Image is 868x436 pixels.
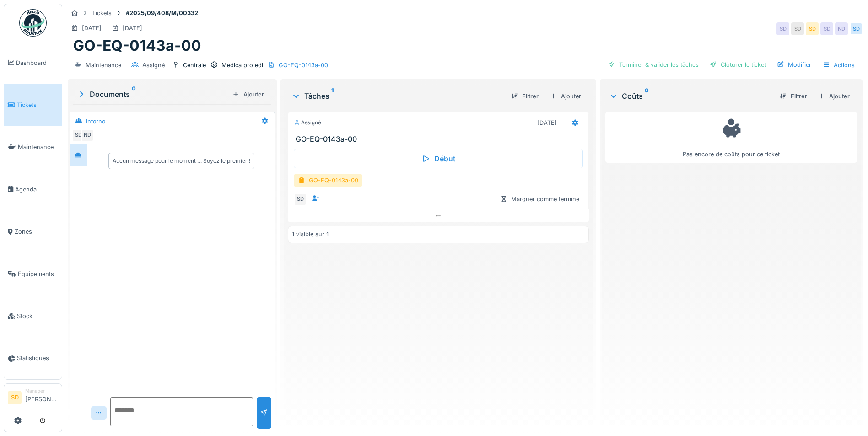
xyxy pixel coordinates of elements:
[611,116,851,159] div: Pas encore de coûts pour ce ticket
[25,388,58,394] div: Manager
[279,61,328,69] div: GO-EQ-0143a-00
[122,9,202,17] strong: #2025/09/408/M/00332
[81,129,94,142] div: ND
[292,230,329,239] div: 1 visible sur 1
[132,89,136,100] sup: 0
[19,9,47,37] img: Badge_color-CXgf-gQk.svg
[294,119,321,127] div: Assigné
[4,84,62,126] a: Tickets
[806,22,819,35] div: SD
[604,58,702,71] div: Terminer & valider les tâches
[4,168,62,210] a: Agenda
[183,61,206,69] div: Centrale
[18,143,58,151] span: Maintenance
[814,90,853,102] div: Ajouter
[820,22,833,35] div: SD
[229,88,268,101] div: Ajouter
[221,61,263,69] div: Medica pro edi
[294,193,307,206] div: SD
[776,22,789,35] div: SD
[16,58,58,67] span: Dashboard
[86,117,105,126] div: Interne
[4,295,62,337] a: Stock
[113,157,250,165] div: Aucun message pour le moment … Soyez le premier !
[142,61,165,69] div: Assigné
[82,24,102,32] div: [DATE]
[77,89,229,100] div: Documents
[645,90,649,101] sup: 0
[291,90,504,101] div: Tâches
[835,22,848,35] div: ND
[773,58,815,71] div: Modifier
[496,193,583,205] div: Marquer comme terminé
[4,211,62,253] a: Zones
[4,253,62,295] a: Équipements
[4,42,62,84] a: Dashboard
[507,90,542,102] div: Filtrer
[92,9,112,17] div: Tickets
[294,174,362,187] div: GO-EQ-0143a-00
[791,22,804,35] div: SD
[819,58,859,72] div: Actions
[609,90,772,101] div: Coûts
[15,227,58,236] span: Zones
[331,90,334,101] sup: 1
[15,185,58,194] span: Agenda
[546,90,585,103] div: Ajouter
[8,388,58,409] a: SD Manager[PERSON_NAME]
[17,312,58,320] span: Stock
[776,90,811,102] div: Filtrer
[706,58,770,71] div: Clôturer le ticket
[4,337,62,379] a: Statistiques
[296,135,585,144] h3: GO-EQ-0143a-00
[17,101,58,109] span: Tickets
[294,149,583,168] div: Début
[86,61,121,69] div: Maintenance
[4,126,62,168] a: Maintenance
[17,354,58,362] span: Statistiques
[72,129,85,142] div: SD
[18,270,58,278] span: Équipements
[850,22,863,35] div: SD
[8,391,22,404] li: SD
[25,388,58,407] li: [PERSON_NAME]
[123,24,142,32] div: [DATE]
[73,37,201,54] h1: GO-EQ-0143a-00
[537,118,557,127] div: [DATE]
